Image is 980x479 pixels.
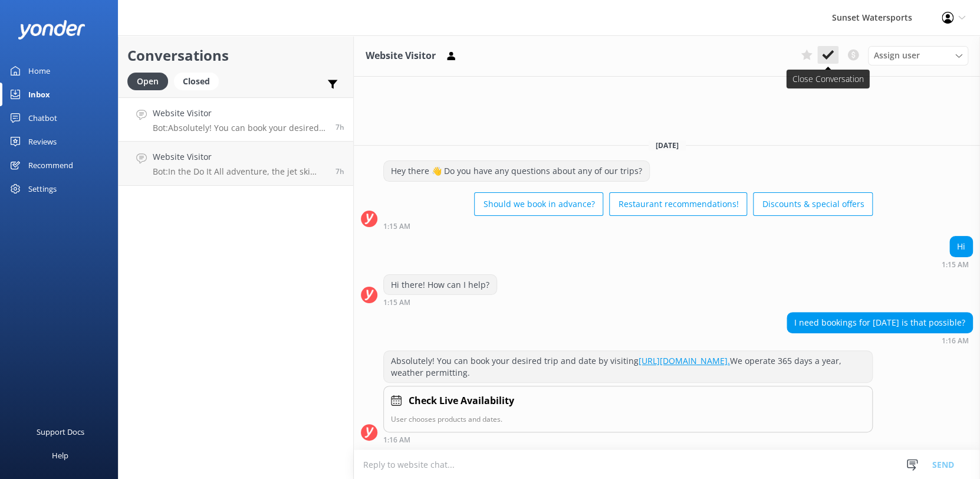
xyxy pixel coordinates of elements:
[609,192,747,216] button: Restaurant recommendations!
[28,106,57,130] div: Chatbot
[383,437,410,444] strong: 1:16 AM
[127,73,168,90] div: Open
[153,123,327,133] p: Bot: Absolutely! You can book your desired trip and date by visiting [URL][DOMAIN_NAME]. We opera...
[868,46,968,65] div: Assign User
[127,74,174,87] a: Open
[127,44,344,67] h2: Conversations
[52,444,68,467] div: Help
[649,140,686,150] span: [DATE]
[174,73,219,90] div: Closed
[383,299,410,306] strong: 1:15 AM
[950,237,972,257] div: Hi
[753,192,873,216] button: Discounts & special offers
[383,435,873,444] div: Sep 25 2025 12:16am (UTC -05:00) America/Cancun
[391,414,865,425] p: User chooses products and dates.
[119,142,353,186] a: Website VisitorBot:In the Do It All adventure, the jet ski portion includes about 15-20 minutes o...
[874,49,920,62] span: Assign user
[366,48,436,64] h3: Website Visitor
[174,74,225,87] a: Closed
[28,59,50,83] div: Home
[639,355,730,366] a: [URL][DOMAIN_NAME].
[942,261,969,268] strong: 1:15 AM
[18,20,85,40] img: yonder-white-logo.png
[384,275,496,295] div: Hi there! How can I help?
[787,313,972,333] div: I need bookings for [DATE] is that possible?
[383,298,497,306] div: Sep 25 2025 12:15am (UTC -05:00) America/Cancun
[384,161,649,181] div: Hey there 👋 Do you have any questions about any of our trips?
[153,107,327,120] h4: Website Visitor
[28,130,57,153] div: Reviews
[383,223,410,230] strong: 1:15 AM
[28,153,73,177] div: Recommend
[28,177,57,201] div: Settings
[336,166,344,176] span: Sep 24 2025 11:33pm (UTC -05:00) America/Cancun
[474,192,603,216] button: Should we book in advance?
[153,150,327,163] h4: Website Visitor
[153,166,327,177] p: Bot: In the Do It All adventure, the jet ski portion includes about 15-20 minutes of freestyle ri...
[942,260,973,268] div: Sep 25 2025 12:15am (UTC -05:00) America/Cancun
[787,336,973,345] div: Sep 25 2025 12:16am (UTC -05:00) America/Cancun
[942,337,969,345] strong: 1:16 AM
[384,351,872,382] div: Absolutely! You can book your desired trip and date by visiting We operate 365 days a year, weath...
[37,420,84,444] div: Support Docs
[409,393,514,409] h4: Check Live Availability
[336,122,344,132] span: Sep 25 2025 12:16am (UTC -05:00) America/Cancun
[119,97,353,142] a: Website VisitorBot:Absolutely! You can book your desired trip and date by visiting [URL][DOMAIN_N...
[383,222,873,230] div: Sep 25 2025 12:15am (UTC -05:00) America/Cancun
[28,83,50,106] div: Inbox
